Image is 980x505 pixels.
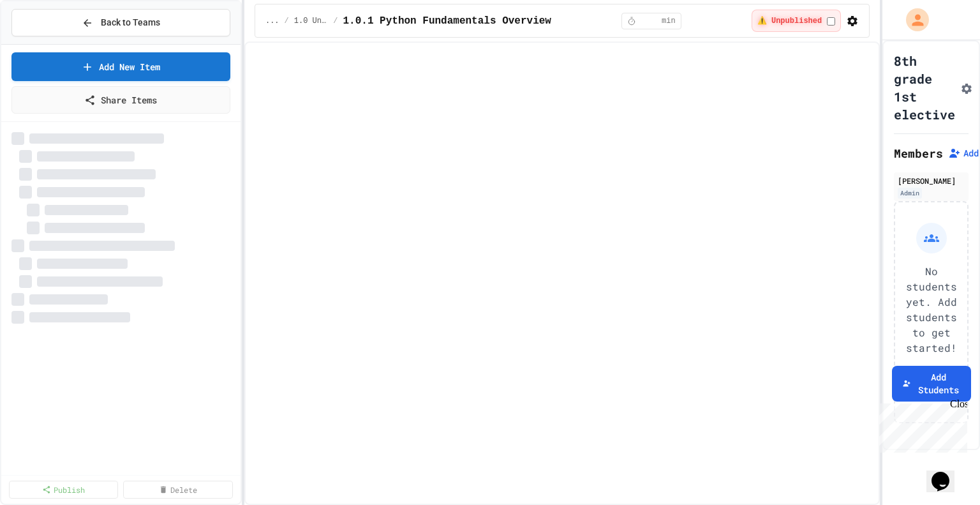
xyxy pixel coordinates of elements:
div: Admin [898,188,922,199]
button: Assignment Settings [960,80,973,95]
div: My Account [893,5,932,34]
iframe: chat widget [874,398,967,453]
div: Chat with us now!Close [5,5,88,81]
input: publish toggle [827,17,835,26]
h2: Members [894,144,943,162]
span: ... [265,16,279,26]
p: No students yet. Add students to get started! [905,264,957,356]
a: Add New Item [11,52,230,81]
span: ⚠️ Unpublished [757,16,822,26]
span: / [285,16,289,26]
button: Add [948,147,979,160]
a: Share Items [11,86,230,114]
iframe: chat widget [926,454,967,492]
span: 1.0 Unit Overview [294,16,329,26]
button: Back to Teams [11,9,230,36]
button: Add Students [892,366,971,402]
h1: 8th grade 1st elective [894,52,955,123]
span: 1.0.1 Python Fundamentals Overview [343,13,551,29]
span: Back to Teams [101,16,160,29]
a: Publish [9,481,118,499]
span: min [662,16,676,26]
div: ⚠️ Students cannot see this content! Click the toggle to publish it and make it visible to your c... [752,10,841,32]
a: Delete [123,481,232,499]
span: / [333,16,338,26]
div: [PERSON_NAME] [898,175,965,186]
